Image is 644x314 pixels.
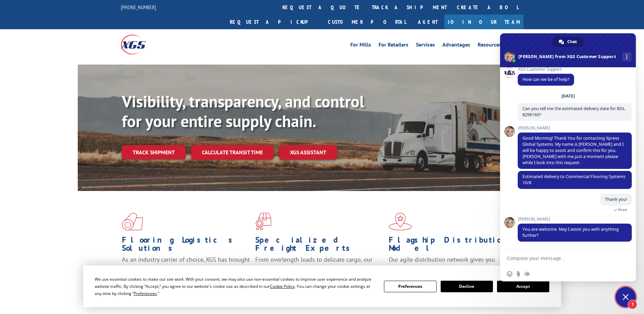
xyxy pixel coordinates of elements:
[122,91,364,132] b: Visibility, transparency, and control for your entire supply chain.
[522,106,625,118] span: Can you tell me the estimated delivery date for BOL 8296160?
[615,287,636,307] div: Close chat
[441,281,493,292] button: Decline
[323,15,411,29] a: Customer Portal
[121,4,156,11] a: [PHONE_NUMBER]
[518,126,632,130] span: [PERSON_NAME]
[522,76,569,82] span: How can we be of help?
[255,236,384,256] h1: Specialized Freight Experts
[122,213,143,230] img: xgs-icon-total-supply-chain-intelligence-red
[562,94,575,98] div: [DATE]
[618,207,627,212] span: Read
[379,42,408,50] a: For Retailers
[384,281,436,292] button: Preferences
[83,265,561,307] div: Cookie Consent Prompt
[628,300,637,309] span: 1
[191,145,274,160] a: Calculate transit time
[622,52,631,62] div: More channels
[516,271,521,277] span: Send a file
[122,236,250,256] h1: Flooring Logistics Solutions
[255,256,384,286] p: From overlength loads to delicate cargo, our experienced staff knows the best way to move your fr...
[518,217,632,222] span: [PERSON_NAME]
[553,37,584,47] div: Chat
[525,271,530,277] span: Audio message
[507,271,512,277] span: Insert an emoji
[122,256,250,280] span: As an industry carrier of choice, XGS has brought innovation and dedication to flooring logistics...
[411,15,444,29] a: Agent
[442,42,470,50] a: Advantages
[279,145,337,160] a: XGS ASSISTANT
[478,42,501,50] a: Resources
[389,236,517,256] h1: Flagship Distribution Model
[134,291,157,296] span: Preferences
[389,213,412,230] img: xgs-icon-flagship-distribution-model-red
[444,15,523,29] a: Join Our Team
[605,196,627,202] span: Thank you!
[95,276,376,297] div: We use essential cookies to make our site work. With your consent, we may also use non-essential ...
[522,174,625,186] span: Estimated delivery to Commercial Flooring Systems 10/8
[507,255,614,261] textarea: Compose your message...
[225,15,323,29] a: Request a pickup
[122,145,186,159] a: Track shipment
[518,67,574,72] span: XGS Customer Support
[255,213,271,230] img: xgs-icon-focused-on-flooring-red
[522,226,619,238] span: You are welcome. May I assist you with anything further?
[416,42,435,50] a: Services
[497,281,549,292] button: Accept
[350,42,371,50] a: For Mills
[567,37,577,47] span: Chat
[270,283,295,289] span: Cookie Policy
[522,135,624,165] span: Good Morning! Thank You for contacting Xpress Global Systems. My name is [PERSON_NAME] and I will...
[389,256,514,272] span: Our agile distribution network gives you nationwide inventory management on demand.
